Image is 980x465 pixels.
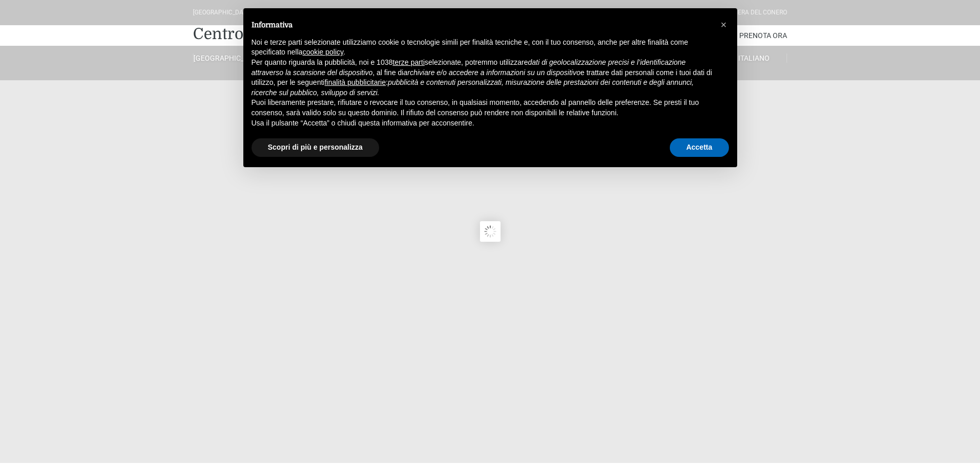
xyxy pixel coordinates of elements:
[252,58,712,98] p: Per quanto riguarda la pubblicità, noi e 1038 selezionate, potremmo utilizzare , al fine di e tra...
[252,118,712,129] p: Usa il pulsante “Accetta” o chiudi questa informativa per acconsentire.
[252,38,712,58] p: Noi e terze parti selezionate utilizziamo cookie o tecnologie simili per finalità tecniche e, con...
[193,8,252,17] div: [GEOGRAPHIC_DATA]
[393,58,424,68] button: terze parti
[738,54,770,62] span: Italiano
[252,98,712,118] p: Puoi liberamente prestare, rifiutare o revocare il tuo consenso, in qualsiasi momento, accedendo ...
[716,16,732,33] button: Chiudi questa informativa
[252,58,686,77] em: dati di geolocalizzazione precisi e l’identificazione attraverso la scansione del dispositivo
[403,68,580,77] em: archiviare e/o accedere a informazioni su un dispositivo
[721,53,787,63] a: Italiano
[670,138,729,157] button: Accetta
[739,25,787,46] a: Prenota Ora
[252,78,694,97] em: pubblicità e contenuti personalizzati, misurazione delle prestazioni dei contenuti e degli annunc...
[193,24,391,44] a: Centro Vacanze De Angelis
[193,53,259,63] a: [GEOGRAPHIC_DATA]
[302,48,343,56] a: cookie policy
[252,21,712,29] h2: Informativa
[325,78,386,88] button: finalità pubblicitarie
[252,138,379,157] button: Scopri di più e personalizza
[721,19,727,30] span: ×
[727,8,787,17] div: Riviera Del Conero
